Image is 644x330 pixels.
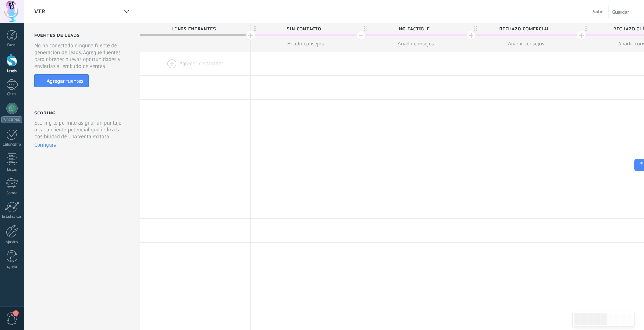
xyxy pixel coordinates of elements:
span: Salir [593,8,603,15]
div: Panel [1,43,22,48]
div: Leads Entrantes [140,23,250,34]
div: No ha conectado ninguna fuente de generación de leads. Agregue fuentes para obtener nuevas oportu... [34,42,131,70]
span: NO FACTIBLE [361,23,467,35]
span: 1 [13,310,19,316]
div: Chats [1,92,22,97]
div: Listas [1,168,22,172]
span: SIN CONTACTO [251,23,357,35]
span: Añadir consejos [508,40,545,47]
div: Correo [1,191,22,196]
button: Guardar [608,5,633,18]
span: RECHAZO COMERCIAL [471,23,577,35]
button: Añadir consejos [361,36,471,52]
span: Guardar [612,9,629,14]
div: VTR [120,5,133,19]
span: Añadir consejos [398,40,434,47]
div: Estadísticas [1,214,22,219]
span: Leads Entrantes [140,23,247,35]
div: WhatsApp [1,116,22,123]
div: RECHAZO COMERCIAL [471,23,581,34]
div: Ayuda [1,265,22,270]
span: Añadir consejos [287,40,324,47]
h2: Scoring [34,110,55,116]
div: Agregar fuentes [47,78,83,84]
button: Configurar [34,142,58,148]
button: Salir [590,6,606,17]
p: Scoring le permite asignar un puntaje a cada cliente potencial que indica la posibilidad de una v... [34,120,124,140]
div: Leads [1,69,22,74]
div: Calendario [1,142,22,147]
button: Agregar fuentes [34,74,89,87]
h2: Fuentes de leads [34,33,131,38]
span: VTR [34,8,46,15]
div: Ajustes [1,240,22,244]
button: Añadir consejos [251,36,361,52]
button: Añadir consejos [471,36,581,52]
div: NO FACTIBLE [361,23,471,34]
div: SIN CONTACTO [251,23,361,34]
